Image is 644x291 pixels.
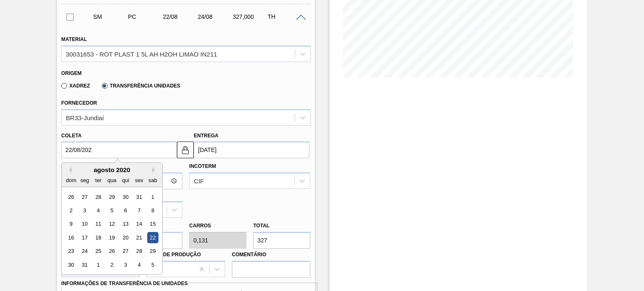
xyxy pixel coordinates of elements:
[93,219,104,230] div: Choose terça-feira, 11 de agosto de 2020
[61,100,97,106] label: Fornecedor
[194,178,204,185] div: CIF
[65,205,77,216] div: Choose domingo, 2 de agosto de 2020
[147,252,201,258] label: Linha de Produção
[133,175,145,186] div: sex
[61,142,177,158] input: dd/mm/yyyy
[93,191,104,203] div: Choose terça-feira, 28 de julho de 2020
[65,246,77,257] div: Choose domingo, 23 de agosto de 2020
[147,219,158,230] div: Choose sábado, 15 de agosto de 2020
[93,175,104,186] div: ter
[102,83,180,89] label: Transferência Unidades
[120,175,131,186] div: qui
[79,232,91,243] div: Choose segunda-feira, 17 de agosto de 2020
[79,246,91,257] div: Choose segunda-feira, 24 de agosto de 2020
[79,259,91,270] div: Choose segunda-feira, 31 de agosto de 2020
[120,246,131,257] div: Choose quinta-feira, 27 de agosto de 2020
[106,219,118,230] div: Choose quarta-feira, 12 de agosto de 2020
[93,232,104,243] div: Choose terça-feira, 18 de agosto de 2020
[120,259,131,270] div: Choose quinta-feira, 3 de setembro de 2020
[133,246,145,257] div: Choose sexta-feira, 28 de agosto de 2020
[106,191,118,203] div: Choose quarta-feira, 29 de julho de 2020
[61,160,182,173] label: Hora Entrega
[196,13,234,20] div: 24/08/2020
[79,175,91,186] div: seg
[189,223,211,229] label: Carros
[265,13,304,20] div: TH
[66,114,104,121] div: BR33-Jundiaí
[133,259,145,270] div: Choose sexta-feira, 4 de setembro de 2020
[91,13,129,20] div: Sugestão Manual
[65,175,77,186] div: dom
[133,205,145,216] div: Choose sexta-feira, 7 de agosto de 2020
[231,13,269,20] div: 327,000
[232,249,310,261] label: Comentário
[106,205,118,216] div: Choose quarta-feira, 5 de agosto de 2020
[65,259,77,270] div: Choose domingo, 30 de agosto de 2020
[147,175,158,186] div: sab
[147,259,158,270] div: Choose sábado, 5 de setembro de 2020
[61,281,188,286] label: Informações de Transferência de Unidades
[79,205,91,216] div: Choose segunda-feira, 3 de agosto de 2020
[106,259,118,270] div: Choose quarta-feira, 2 de setembro de 2020
[152,167,158,173] button: Next Month
[65,191,77,203] div: Choose domingo, 26 de julho de 2020
[106,246,118,257] div: Choose quarta-feira, 26 de agosto de 2020
[147,191,158,203] div: Choose sábado, 1 de agosto de 2020
[65,219,77,230] div: Choose domingo, 9 de agosto de 2020
[194,142,309,158] input: dd/mm/yyyy
[147,246,158,257] div: Choose sábado, 29 de agosto de 2020
[120,191,131,203] div: Choose quinta-feira, 30 de julho de 2020
[253,223,270,229] label: Total
[93,246,104,257] div: Choose terça-feira, 25 de agosto de 2020
[66,167,72,173] button: Previous Month
[106,232,118,243] div: Choose quarta-feira, 19 de agosto de 2020
[62,166,162,173] div: agosto 2020
[120,232,131,243] div: Choose quinta-feira, 20 de agosto de 2020
[61,133,81,139] label: Coleta
[120,205,131,216] div: Choose quinta-feira, 6 de agosto de 2020
[147,205,158,216] div: Choose sábado, 8 de agosto de 2020
[106,175,118,186] div: qua
[65,232,77,243] div: Choose domingo, 16 de agosto de 2020
[161,13,199,20] div: 22/08/2020
[180,145,190,155] img: locked
[61,83,90,89] label: Xadrez
[189,163,216,169] label: Incoterm
[133,191,145,203] div: Choose sexta-feira, 31 de julho de 2020
[79,219,91,230] div: Choose segunda-feira, 10 de agosto de 2020
[120,219,131,230] div: Choose quinta-feira, 13 de agosto de 2020
[93,205,104,216] div: Choose terça-feira, 4 de agosto de 2020
[93,259,104,270] div: Choose terça-feira, 1 de setembro de 2020
[61,70,82,76] label: Origem
[133,219,145,230] div: Choose sexta-feira, 14 de agosto de 2020
[66,50,217,57] div: 30031653 - ROT PLAST 1 5L AH H2OH LIMAO IN211
[133,232,145,243] div: Choose sexta-feira, 21 de agosto de 2020
[79,191,91,203] div: Choose segunda-feira, 27 de julho de 2020
[147,232,158,243] div: Choose sábado, 22 de agosto de 2020
[177,142,194,158] button: locked
[61,36,87,42] label: Material
[126,13,164,20] div: Pedido de Compra
[194,133,218,139] label: Entrega
[65,190,160,272] div: month 2020-08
